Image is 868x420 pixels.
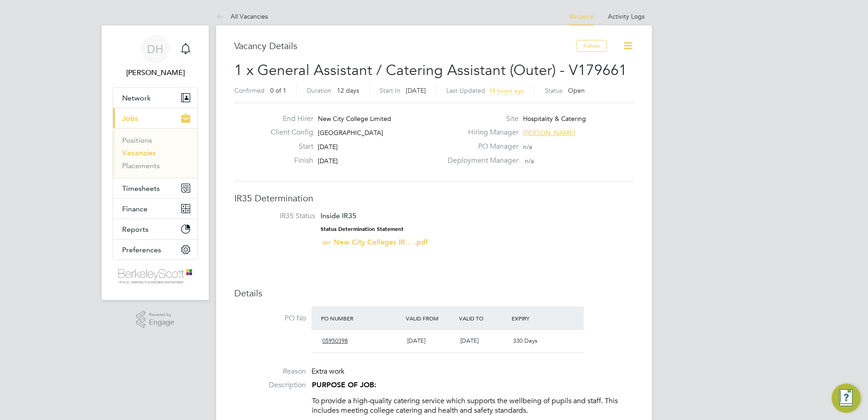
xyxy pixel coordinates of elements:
span: Finance [122,205,148,213]
label: Description [234,380,306,390]
button: Reports [113,219,197,239]
div: Valid From [404,310,457,326]
a: Go to home page [113,269,198,284]
span: Network [122,94,151,102]
button: Engage Resource Center [832,384,861,413]
label: Status [545,86,562,95]
a: Activity Logs [608,12,645,20]
label: Site [442,114,518,124]
label: Last Updated [446,86,485,95]
label: Client Config [263,128,313,137]
h3: IR35 Determination [234,192,634,204]
label: Start [263,142,313,151]
a: All Vacancies [216,12,268,20]
label: Start In [380,86,400,95]
span: DH [147,43,163,55]
strong: PURPOSE OF JOB: [312,380,376,389]
span: [PERSON_NAME] [523,129,575,137]
div: Valid To [457,310,510,326]
label: PO Manager [442,142,518,151]
label: Hiring Manager [442,128,518,137]
span: Jobs [122,114,138,123]
label: Deployment Manager [442,156,518,165]
span: [DATE] [406,86,426,95]
span: [DATE] [460,337,478,345]
span: 18 hours ago [489,87,524,95]
span: Timesheets [122,184,160,193]
a: Positions [122,136,152,145]
a: DH[PERSON_NAME] [113,35,198,78]
span: [DATE] [407,337,425,345]
label: IR35 Status [243,211,315,221]
span: Engage [149,319,174,326]
button: Follow [576,40,607,52]
span: n/a [523,143,532,151]
a: Vacancies [122,149,156,157]
span: Open [568,86,585,95]
span: n/a [525,157,534,165]
span: [DATE] [318,157,338,165]
a: New City Colleges IR... .pdf [334,238,428,246]
span: Preferences [122,245,161,254]
nav: Main navigation [102,25,209,300]
span: New City College Limited [318,115,391,123]
span: Reports [122,225,148,234]
label: Duration [307,86,331,95]
button: Finance [113,199,197,219]
div: PO Number [319,310,404,326]
span: 0 of 1 [270,86,286,95]
label: Reason [234,367,306,376]
a: Powered byEngage [136,311,175,328]
a: Placements [122,161,160,170]
button: Jobs [113,108,197,128]
tcxspan: Call 05950398 via 3CX [322,337,348,345]
span: [GEOGRAPHIC_DATA] [318,129,383,137]
h3: Details [234,287,634,299]
p: To provide a high-quality catering service which supports the wellbeing of pupils and staff. This... [312,396,634,415]
strong: Status Determination Statement [321,226,404,232]
h3: Vacancy Details [234,40,576,52]
button: Network [113,88,197,108]
span: Extra work [311,367,345,376]
div: Expiry [509,310,562,326]
img: berkeley-scott-logo-retina.png [118,269,192,284]
span: 330 Days [513,337,538,345]
span: [DATE] [318,143,338,151]
span: Powered by [149,311,174,319]
span: Hospitality & Catering [523,115,586,123]
label: End Hirer [263,114,313,124]
label: Finish [263,156,313,165]
span: Daniela Howell [113,67,198,78]
label: PO No [234,314,306,323]
span: 1 x General Assistant / Catering Assistant (Outer) - V179661 [234,61,627,79]
div: Jobs [113,128,197,178]
button: Preferences [113,240,197,260]
span: Inside IR35 [321,211,356,220]
button: Timesheets [113,178,197,198]
span: 12 days [337,86,359,95]
a: Vacancy [569,13,593,20]
label: Confirmed [234,86,265,95]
